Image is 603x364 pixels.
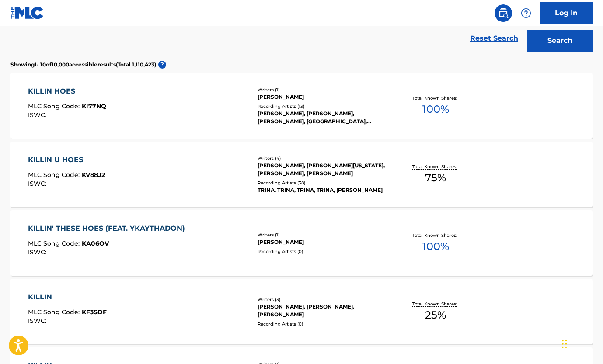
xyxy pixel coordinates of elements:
[258,296,387,303] div: Writers ( 3 )
[258,103,387,110] div: Recording Artists ( 13 )
[28,171,82,179] span: MLC Song Code :
[10,61,156,69] p: Showing 1 - 10 of 10,000 accessible results (Total 1,110,423 )
[28,239,82,247] span: MLC Song Code :
[258,232,387,238] div: Writers ( 1 )
[258,248,387,255] div: Recording Artists ( 0 )
[425,170,446,186] span: 75 %
[82,239,109,247] span: KA06OV
[28,102,82,110] span: MLC Song Code :
[495,4,512,22] a: Public Search
[559,322,603,364] iframe: Chat Widget
[258,238,387,246] div: [PERSON_NAME]
[28,292,107,302] div: KILLIN
[28,317,49,325] span: ISWC :
[28,248,49,256] span: ISWC :
[412,95,459,101] p: Total Known Shares:
[28,223,189,234] div: KILLIN' THESE HOES (FEAT. YKAYTHADON)
[82,171,105,179] span: KV88J2
[540,2,593,24] a: Log In
[466,29,523,48] a: Reset Search
[498,8,509,18] img: search
[425,307,446,323] span: 25 %
[28,308,82,316] span: MLC Song Code :
[258,303,387,319] div: [PERSON_NAME], [PERSON_NAME], [PERSON_NAME]
[10,142,593,207] a: KILLIN U HOESMLC Song Code:KV88J2ISWC:Writers (4)[PERSON_NAME], [PERSON_NAME][US_STATE], [PERSON_...
[28,86,106,97] div: KILLIN HOES
[28,155,105,165] div: KILLIN U HOES
[10,7,44,19] img: MLC Logo
[412,232,459,239] p: Total Known Shares:
[10,279,593,344] a: KILLINMLC Song Code:KF3SDFISWC:Writers (3)[PERSON_NAME], [PERSON_NAME], [PERSON_NAME]Recording Ar...
[258,162,387,177] div: [PERSON_NAME], [PERSON_NAME][US_STATE], [PERSON_NAME], [PERSON_NAME]
[521,8,531,18] img: help
[517,4,535,22] div: Help
[28,111,49,119] span: ISWC :
[527,30,593,52] button: Search
[10,210,593,276] a: KILLIN' THESE HOES (FEAT. YKAYTHADON)MLC Song Code:KA06OVISWC:Writers (1)[PERSON_NAME]Recording A...
[412,301,459,307] p: Total Known Shares:
[82,308,107,316] span: KF3SDF
[28,180,49,187] span: ISWC :
[258,180,387,186] div: Recording Artists ( 38 )
[258,110,387,125] div: [PERSON_NAME], [PERSON_NAME], [PERSON_NAME], [GEOGRAPHIC_DATA], [PERSON_NAME]
[422,239,449,254] span: 100 %
[258,186,387,194] div: TRINA, TRINA, TRINA, TRINA, [PERSON_NAME]
[258,155,387,162] div: Writers ( 4 )
[562,331,567,357] div: Drag
[158,61,166,69] span: ?
[258,87,387,93] div: Writers ( 1 )
[422,101,449,117] span: 100 %
[258,321,387,327] div: Recording Artists ( 0 )
[10,73,593,139] a: KILLIN HOESMLC Song Code:KI77NQISWC:Writers (1)[PERSON_NAME]Recording Artists (13)[PERSON_NAME], ...
[412,163,459,170] p: Total Known Shares:
[82,102,106,110] span: KI77NQ
[258,93,387,101] div: [PERSON_NAME]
